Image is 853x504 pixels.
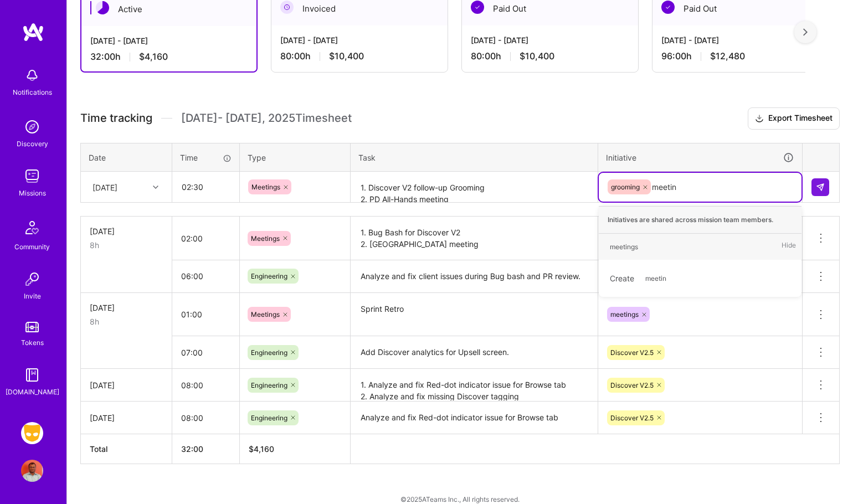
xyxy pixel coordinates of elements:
div: Initiatives are shared across mission team members. [599,206,801,234]
input: HH:MM [172,261,239,291]
input: HH:MM [172,403,239,433]
a: User Avatar [18,460,46,482]
div: 8h [90,239,163,251]
textarea: 1. Analyze and fix Red-dot indicator issue for Browse tab 2. Analyze and fix missing Discover tag... [352,370,597,400]
div: Notifications [13,86,52,98]
img: teamwork [21,165,43,187]
span: $10,400 [520,50,554,62]
div: meetings [610,241,638,253]
div: Initiative [606,151,794,164]
span: Engineering [251,414,287,422]
div: [DATE] - [DATE] [471,34,629,46]
th: Task [351,143,598,172]
span: Meetings [251,310,280,318]
textarea: 1. Bug Bash for Discover V2 2. [GEOGRAPHIC_DATA] meeting [352,218,597,259]
input: HH:MM [172,338,239,367]
img: discovery [21,116,43,138]
span: Meetings [251,183,280,191]
img: guide book [21,364,43,386]
div: Tokens [21,337,44,348]
span: $10,400 [329,50,364,62]
div: [DATE] [90,412,163,424]
span: Discover V2.5 [610,414,654,422]
span: Discover V2.5 [610,381,654,389]
input: HH:MM [172,224,239,253]
div: [DATE] - [DATE] [280,34,439,46]
div: Invite [24,290,41,302]
img: Grindr: Mobile + BE + Cloud [21,422,43,444]
img: tokens [25,322,39,332]
img: bell [21,64,43,86]
div: Time [180,152,232,163]
div: 8h [90,316,163,327]
span: Meetings [251,234,280,243]
div: [DATE] [90,302,163,313]
i: icon Chevron [153,184,158,190]
img: right [803,28,808,36]
span: meetin [640,271,672,286]
img: Submit [816,183,825,192]
span: Hide [782,239,796,254]
span: $12,480 [710,50,745,62]
i: icon Download [755,113,764,125]
textarea: 1. Discover V2 follow-up Grooming 2. PD All-Hands meeting 3. Connection Pod stand-up [352,173,597,202]
div: 80:00 h [471,50,629,62]
div: 80:00 h [280,50,439,62]
th: Date [81,143,172,172]
textarea: Analyze and fix client issues during Bug bash and PR review. [352,261,597,292]
img: User Avatar [21,460,43,482]
th: Type [240,143,351,172]
div: [DATE] [93,181,117,193]
img: Paid Out [661,1,675,14]
span: $4,160 [139,51,168,63]
span: $ 4,160 [249,444,274,454]
span: meetings [610,310,639,318]
img: logo [22,22,44,42]
div: [DATE] - [DATE] [661,34,820,46]
input: HH:MM [172,300,239,329]
textarea: Analyze and fix Red-dot indicator issue for Browse tab [352,403,597,433]
div: [DOMAIN_NAME] [6,386,59,398]
span: Engineering [251,348,287,357]
button: Export Timesheet [748,107,840,130]
div: Create [604,265,796,291]
img: Invoiced [280,1,294,14]
span: Discover V2.5 [610,348,654,357]
div: Missions [19,187,46,199]
img: Active [96,1,109,14]
span: [DATE] - [DATE] , 2025 Timesheet [181,111,352,125]
span: Time tracking [80,111,152,125]
textarea: Add Discover analytics for Upsell screen. [352,337,597,368]
div: [DATE] [90,379,163,391]
div: [DATE] - [DATE] [90,35,248,47]
div: 32:00 h [90,51,248,63]
img: Paid Out [471,1,484,14]
textarea: Sprint Retro [352,294,597,336]
input: HH:MM [173,172,239,202]
span: Engineering [251,272,287,280]
div: null [811,178,830,196]
img: Community [19,214,45,241]
div: Community [14,241,50,253]
th: Total [81,434,172,464]
img: Invite [21,268,43,290]
div: Discovery [17,138,48,150]
span: Engineering [251,381,287,389]
div: [DATE] [90,225,163,237]
a: Grindr: Mobile + BE + Cloud [18,422,46,444]
th: 32:00 [172,434,240,464]
span: grooming [611,183,640,191]
input: HH:MM [172,371,239,400]
div: 96:00 h [661,50,820,62]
